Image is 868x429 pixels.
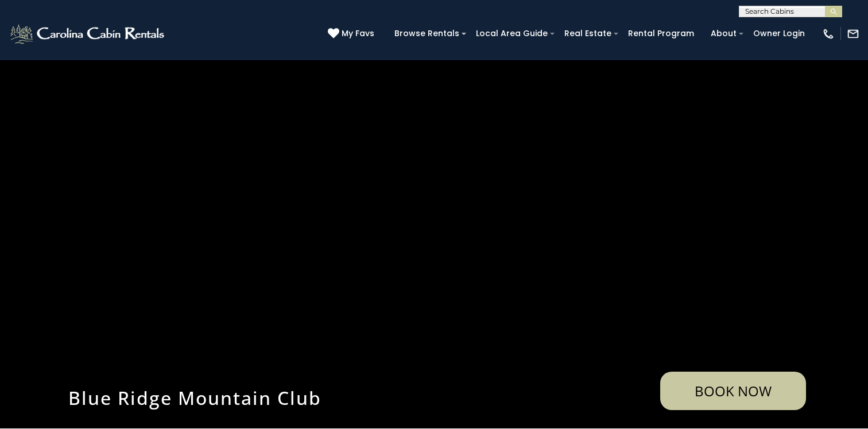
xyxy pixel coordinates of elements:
img: phone-regular-white.png [822,28,835,40]
img: mail-regular-white.png [847,28,859,40]
a: Owner Login [747,25,811,42]
a: Local Area Guide [470,25,553,42]
a: Browse Rentals [389,25,465,42]
img: White-1-2.png [9,22,168,45]
a: Book Now [660,372,806,410]
h1: Blue Ridge Mountain Club [60,385,473,410]
a: Real Estate [559,25,617,42]
a: My Favs [328,28,377,40]
span: My Favs [342,28,374,40]
a: Rental Program [622,25,700,42]
a: About [705,25,742,42]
